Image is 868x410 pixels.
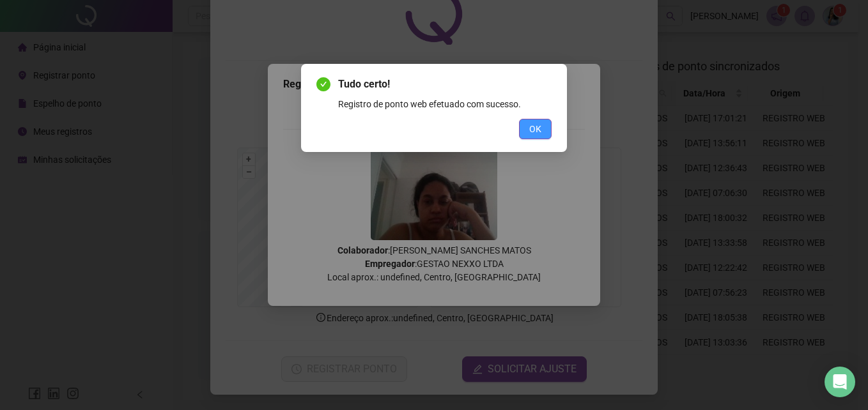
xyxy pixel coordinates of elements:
div: Registro de ponto web efetuado com sucesso. [338,97,552,111]
span: OK [529,122,541,136]
button: OK [519,119,552,139]
span: check-circle [316,77,330,91]
div: Open Intercom Messenger [825,367,855,397]
span: Tudo certo! [338,77,552,92]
